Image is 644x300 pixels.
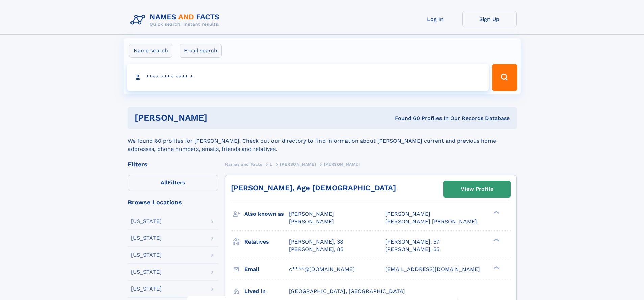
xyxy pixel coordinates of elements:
label: Filters [128,175,218,191]
div: [US_STATE] [131,286,162,292]
a: View Profile [444,181,510,197]
a: [PERSON_NAME], 57 [385,238,439,246]
a: [PERSON_NAME], 38 [289,238,343,246]
span: L [270,162,272,167]
h1: [PERSON_NAME] [135,114,301,122]
button: Search Button [492,64,517,91]
input: search input [127,64,489,91]
a: Log In [408,11,462,27]
span: [PERSON_NAME] [289,218,334,225]
div: ❯ [492,265,500,270]
span: [EMAIL_ADDRESS][DOMAIN_NAME] [385,266,480,272]
a: Names and Facts [225,160,262,168]
div: [US_STATE] [131,235,162,241]
div: ❯ [492,210,500,215]
div: Browse Locations [128,199,218,205]
label: Name search [129,44,172,58]
div: [US_STATE] [131,252,162,258]
a: [PERSON_NAME] [280,160,316,168]
a: L [270,160,272,168]
a: [PERSON_NAME], 85 [289,246,343,253]
img: Logo Names and Facts [128,11,225,29]
h3: Email [244,263,289,275]
h3: Also known as [244,208,289,220]
a: Sign Up [462,11,517,27]
span: [PERSON_NAME] [289,211,334,217]
div: ❯ [492,238,500,242]
div: [US_STATE] [131,269,162,275]
span: All [161,179,168,186]
div: Found 60 Profiles In Our Records Database [301,115,510,122]
h3: Lived in [244,285,289,297]
span: [PERSON_NAME] [324,162,360,167]
span: [GEOGRAPHIC_DATA], [GEOGRAPHIC_DATA] [289,288,405,294]
h3: Relatives [244,236,289,248]
label: Email search [180,44,222,58]
div: View Profile [461,181,493,197]
span: [PERSON_NAME] [280,162,316,167]
div: We found 60 profiles for [PERSON_NAME]. Check out our directory to find information about [PERSON... [128,129,517,153]
span: [PERSON_NAME] [PERSON_NAME] [385,218,477,225]
div: Filters [128,161,218,167]
span: [PERSON_NAME] [385,211,430,217]
div: [US_STATE] [131,218,162,224]
a: [PERSON_NAME], Age [DEMOGRAPHIC_DATA] [231,184,396,192]
a: [PERSON_NAME], 55 [385,246,439,253]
